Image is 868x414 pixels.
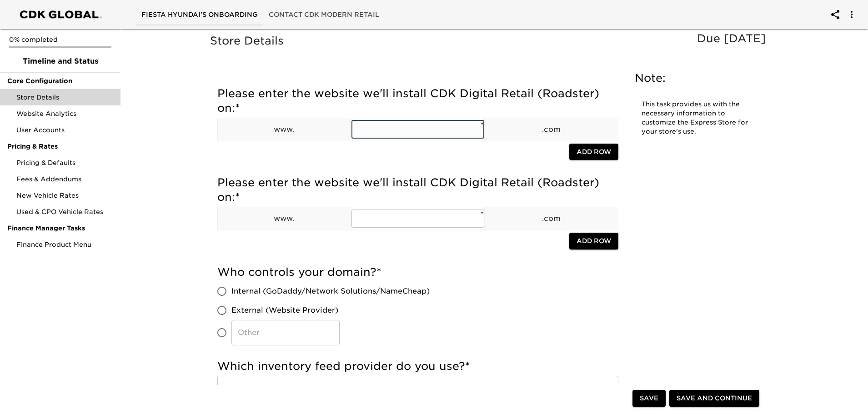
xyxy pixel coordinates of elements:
h5: Note: [635,71,758,85]
p: www. [218,213,351,224]
span: Used & CPO Vehicle Rates [16,207,113,216]
button: Open [602,382,615,395]
button: Save and Continue [669,390,759,407]
span: Website Analytics [16,109,113,118]
span: Save [640,393,658,404]
p: www. [218,124,351,135]
span: Contact CDK Modern Retail [269,9,379,20]
span: Add Row [577,146,611,158]
h5: Please enter the website we'll install CDK Digital Retail (Roadster) on: [217,175,618,205]
h5: Store Details [210,34,770,48]
p: .com [485,213,618,224]
button: Add Row [569,144,618,160]
span: Pricing & Defaults [16,158,113,167]
span: Add Row [577,235,611,247]
button: Add Row [569,233,618,249]
p: 0% completed [9,35,111,44]
h5: Please enter the website we'll install CDK Digital Retail (Roadster) on: [217,86,618,115]
span: Pricing & Rates [7,142,113,151]
p: .com [485,124,618,135]
h5: Who controls your domain? [217,265,618,279]
button: Save [632,390,666,407]
span: Internal (GoDaddy/Network Solutions/NameCheap) [231,286,430,297]
span: New Vehicle Rates [16,191,113,200]
span: Store Details [16,93,113,102]
span: External (Website Provider) [231,305,338,316]
span: User Accounts [16,125,113,135]
button: account of current user [824,4,846,25]
button: account of current user [841,4,863,25]
span: Finance Product Menu [16,240,113,249]
span: Due [DATE] [697,32,766,45]
span: Finance Manager Tasks [7,224,113,233]
span: Save and Continue [677,393,752,404]
span: Timeline and Status [7,56,113,67]
span: Fiesta Hyundai's Onboarding [141,9,258,20]
span: Fees & Addendums [16,175,113,184]
span: Core Configuration [7,76,113,85]
p: This task provides us with the necessary information to customize the Express Store for your stor... [642,100,751,136]
h5: Which inventory feed provider do you use? [217,359,618,374]
input: Other [231,320,340,345]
